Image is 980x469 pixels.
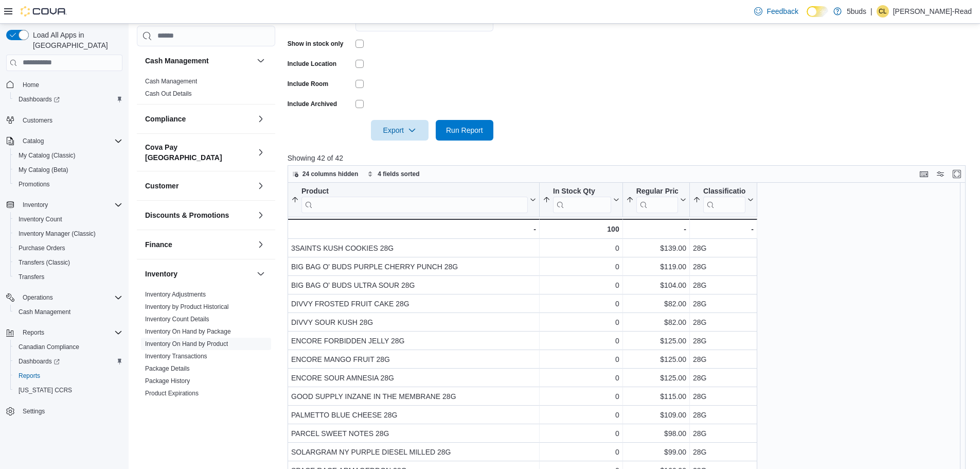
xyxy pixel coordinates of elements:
a: Inventory On Hand by Package [145,328,231,335]
button: Inventory [19,199,52,211]
a: Customers [19,114,57,127]
span: Dashboards [14,93,122,106]
a: Feedback [750,1,802,22]
div: 0 [543,427,619,440]
span: Settings [23,407,45,415]
span: Home [23,81,39,89]
div: Cash Management [137,75,275,104]
a: Cash Management [145,78,197,85]
div: DIVVY SOUR KUSH 28G [291,316,536,328]
input: Dark Mode [807,6,828,17]
button: Discounts & Promotions [255,209,267,221]
span: Customers [23,116,52,125]
p: Showing 42 of 42 [288,153,973,163]
a: Cash Out Details [145,90,192,97]
span: Cash Management [19,308,70,316]
div: Casey Long-Read [877,5,889,18]
button: Settings [2,404,127,419]
button: Compliance [145,114,253,124]
span: Operations [23,293,53,302]
a: Inventory by Product Historical [145,303,229,310]
span: 24 columns hidden [302,170,359,178]
a: [US_STATE] CCRS [14,384,76,396]
span: Canadian Compliance [19,343,79,351]
button: Cash Management [255,55,267,67]
div: 28G [693,372,754,384]
a: Promotions [14,178,54,190]
button: Inventory [2,198,127,212]
div: ENCORE FORBIDDEN JELLY 28G [291,335,536,347]
p: [PERSON_NAME]-Read [893,5,972,18]
button: Cash Management [145,56,253,66]
div: 0 [543,446,619,458]
button: Regular Price [626,186,686,213]
button: Customers [2,113,127,128]
button: Operations [2,290,127,305]
label: Include Location [288,60,336,68]
button: Inventory [145,269,253,279]
div: PARCEL SWEET NOTES 28G [291,427,536,440]
button: Cova Pay [GEOGRAPHIC_DATA] [255,146,267,159]
div: $98.00 [626,427,686,440]
label: Include Archived [288,100,337,108]
a: Inventory On Hand by Product [145,340,228,348]
span: Inventory Count [19,215,62,223]
span: Catalog [23,137,44,145]
span: Package Details [145,364,190,373]
button: Reports [10,369,127,383]
div: BIG BAG O' BUDS ULTRA SOUR 28G [291,279,536,291]
div: 0 [543,353,619,366]
span: Reports [23,328,44,337]
button: My Catalog (Beta) [10,163,127,177]
div: 3SAINTS KUSH COOKIES 28G [291,242,536,254]
span: Inventory Transactions [145,352,207,360]
div: PALMETTO BLUE CHEESE 28G [291,409,536,421]
div: 28G [693,390,754,403]
span: Inventory by Product Historical [145,303,229,311]
h3: Finance [145,239,172,250]
span: Package History [145,377,190,385]
img: Cova [21,6,67,16]
a: Transfers [14,271,48,283]
div: 0 [543,409,619,421]
button: Keyboard shortcuts [918,168,930,180]
span: Home [19,78,122,91]
a: Inventory Transactions [145,353,207,360]
a: Purchase Orders [14,242,69,254]
span: Transfers [14,271,122,283]
div: $109.00 [626,409,686,421]
div: Classification [703,186,745,213]
span: Run Report [446,125,483,135]
label: Show in stock only [288,40,344,48]
span: Dashboards [19,95,60,103]
span: Inventory [23,201,48,209]
div: $104.00 [626,279,686,291]
span: Inventory Adjustments [145,290,206,299]
div: 0 [543,335,619,347]
span: Cash Management [145,77,197,85]
span: Inventory [19,199,122,211]
div: 0 [543,390,619,403]
div: - [291,223,536,235]
a: Reports [14,370,44,382]
button: Operations [19,291,57,304]
div: $99.00 [626,446,686,458]
button: Transfers [10,270,127,284]
div: - [626,223,686,235]
div: 28G [693,242,754,254]
div: 0 [543,316,619,328]
button: Export [371,120,429,141]
span: Promotions [14,178,122,190]
a: Dashboards [10,354,127,369]
button: Cova Pay [GEOGRAPHIC_DATA] [145,142,253,163]
span: Export [377,120,422,141]
div: 100 [543,223,619,235]
span: Promotions [19,180,50,188]
button: Compliance [255,113,267,125]
span: Washington CCRS [14,384,122,396]
button: Product [291,186,536,213]
a: Inventory Manager (Classic) [14,228,100,240]
span: [US_STATE] CCRS [19,386,72,394]
div: ENCORE SOUR AMNESIA 28G [291,372,536,384]
a: Dashboards [14,93,64,106]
